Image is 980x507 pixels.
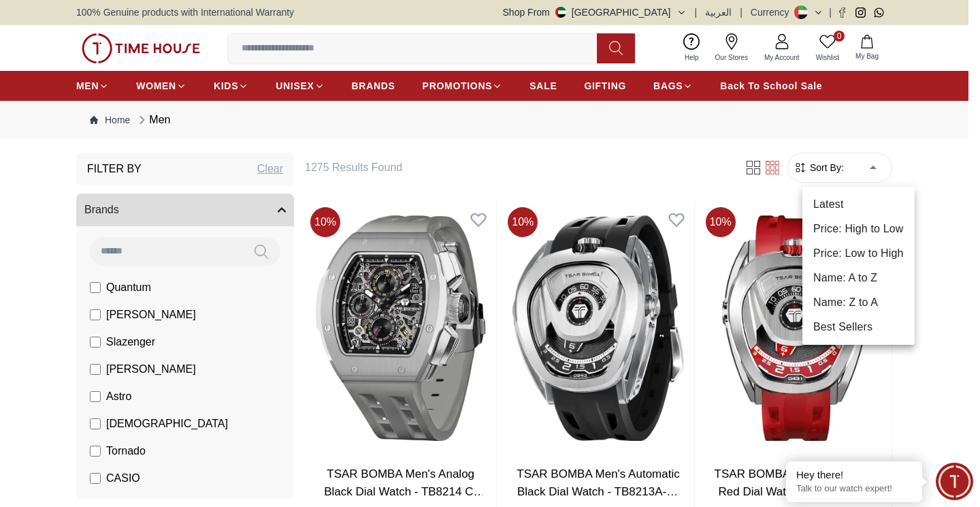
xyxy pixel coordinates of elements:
[802,266,915,290] li: Name: A to Z
[802,290,915,315] li: Name: Z to A
[936,463,973,500] div: Chat Widget
[802,217,915,241] li: Price: High to Low
[802,192,915,217] li: Latest
[796,483,912,495] p: Talk to our watch expert!
[802,241,915,266] li: Price: Low to High
[802,315,915,339] li: Best Sellers
[796,468,912,482] div: Hey there!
